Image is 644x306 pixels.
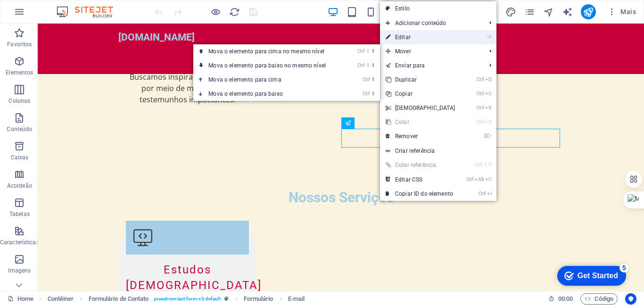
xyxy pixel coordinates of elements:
i: ⬇ [371,91,375,97]
a: CtrlCCopiar [380,87,461,101]
p: Tabelas [9,210,30,218]
img: Editor Logo [54,6,125,17]
button: navigator [543,6,554,17]
div: Get Started 5 items remaining, 0% complete [8,5,76,25]
i: ⬆ [371,76,375,83]
p: Imagens [8,267,31,274]
span: Código [585,293,613,305]
span: Adicionar conteúdo [380,16,482,30]
i: AI Writer [562,7,573,17]
a: ⏎Editar [380,30,461,44]
i: ⬇ [371,62,375,68]
nav: breadcrumb [48,293,305,305]
span: : [565,295,566,302]
i: Publicar [583,7,594,17]
span: Clique para selecionar. Clique duas vezes para editar [288,293,305,305]
i: Ctrl [357,48,365,54]
p: Colunas [8,97,30,105]
i: Design (Ctrl+Alt+Y) [505,7,516,17]
span: Mover [380,44,482,58]
i: Ctrl [363,91,370,97]
a: Ctrl⬇Mova o elemento para baixo [193,87,345,101]
button: Usercentrics [625,293,636,305]
span: Clique para selecionar. Clique duas vezes para editar [89,293,149,305]
i: Ctrl [477,105,484,111]
button: Código [580,293,618,305]
a: CtrlVColar [380,115,461,129]
button: pages [524,6,536,17]
i: V [488,162,491,168]
i: C [485,176,492,182]
p: Elementos [6,69,33,76]
button: publish [581,4,596,19]
i: Recarregar página [229,7,240,17]
i: Ctrl [477,119,484,125]
i: Ctrl [363,76,370,83]
a: Ctrl⬆Mova o elemento para cima [193,73,345,87]
button: design [505,6,517,17]
div: 5 [70,2,79,11]
a: Ctrl⇧⬇Mova o elemento para baixo no mesmo nível [193,58,345,73]
i: Ctrl [466,176,474,182]
p: Favoritos [7,41,32,48]
div: Get Started [28,10,68,19]
i: Este elemento é uma predefinição personalizável [224,296,229,301]
a: CtrlDDuplicar [380,73,461,87]
i: Ctrl [477,76,484,83]
i: ⇧ [366,48,370,54]
i: Páginas (Ctrl+Alt+S) [524,7,535,17]
button: Mais [603,4,640,19]
a: Clique para cancelar a seleção. Clique duas vezes para abrir as Páginas [8,293,33,305]
i: Ctrl [475,162,482,168]
a: Criar referência [380,144,496,158]
i: I [487,190,492,197]
h6: Tempo de sessão [548,293,573,305]
i: ⌦ [484,133,491,139]
a: CtrlAltCEditar CSS [380,173,461,187]
button: text_generator [562,6,573,17]
i: ⇧ [366,62,370,68]
i: D [485,76,492,83]
i: X [485,105,492,111]
span: . preset-contact-form-v3-default [153,293,221,305]
i: ⏎ [487,34,491,40]
a: Estilo [380,1,496,16]
span: 00 00 [558,293,573,305]
i: Alt [475,176,484,182]
i: ⇧ [483,162,487,168]
i: ⬆ [371,48,375,54]
span: Clique para selecionar. Clique duas vezes para editar [48,293,74,305]
a: CtrlICopiar ID do elemento [380,187,461,201]
i: V [485,119,492,125]
a: Ctrl⇧VColar referência [380,158,461,172]
button: reload [229,6,240,17]
p: Caixas [11,154,29,161]
button: Clique aqui para sair do modo de visualização e continuar editando [210,6,221,17]
span: Mais [607,7,636,17]
span: Clique para selecionar. Clique duas vezes para editar [244,293,273,305]
i: Ctrl [357,62,365,68]
i: C [485,91,492,97]
i: Ctrl [477,91,484,97]
i: Ctrl [479,190,486,197]
p: Acordeão [7,182,32,190]
a: Enviar para [380,58,482,73]
a: Ctrl⇧⬆Mova o elemento para cima no mesmo nível [193,44,345,58]
a: CtrlX[DEMOGRAPHIC_DATA] [380,101,461,115]
p: Conteúdo [7,125,32,133]
a: ⌦Remover [380,129,461,143]
i: Navegador [543,7,554,17]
